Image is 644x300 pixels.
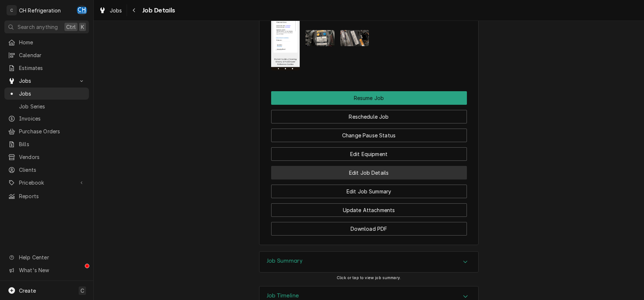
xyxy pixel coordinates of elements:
[77,5,87,15] div: Chris Hiraga's Avatar
[259,251,479,273] div: Job Summary
[19,266,85,274] span: What's New
[19,192,85,200] span: Reports
[7,5,17,15] div: CH Refrigeration's Avatar
[271,166,467,179] button: Edit Job Details
[4,36,89,48] a: Home
[271,222,467,236] button: Download PDF
[96,4,125,16] a: Jobs
[4,75,89,87] a: Go to Jobs
[271,91,467,236] div: Button Group
[271,198,467,217] div: Button Group Row
[19,38,85,46] span: Home
[340,30,369,46] img: 2qrPusWoQPGqucCiOOls
[19,179,74,186] span: Pricebook
[267,258,303,264] h3: Job Summary
[306,30,334,46] img: tqFm5TS3S3iOMKqd8o8H
[4,164,89,176] a: Clients
[19,90,85,97] span: Jobs
[271,91,467,105] div: Button Group Row
[77,5,87,15] div: CH
[128,4,140,16] button: Navigate back
[271,142,467,161] div: Button Group Row
[19,253,85,261] span: Help Center
[19,64,85,72] span: Estimates
[4,49,89,61] a: Calendar
[271,6,300,70] img: kfEyQoAnS5KOmjCgYzMh
[271,91,467,105] button: Resume Job
[4,100,89,112] a: Job Series
[271,0,467,76] span: Attachments
[19,153,85,161] span: Vendors
[4,21,89,33] button: Search anythingCtrlK
[19,140,85,148] span: Bills
[271,123,467,142] div: Button Group Row
[81,23,84,31] span: K
[18,23,58,31] span: Search anything
[4,151,89,163] a: Vendors
[4,251,89,263] a: Go to Help Center
[271,217,467,236] div: Button Group Row
[7,5,17,15] div: C
[19,51,85,59] span: Calendar
[271,110,467,123] button: Reschedule Job
[4,138,89,150] a: Bills
[19,166,85,174] span: Clients
[4,112,89,125] a: Invoices
[19,288,36,294] span: Create
[19,7,61,14] div: CH Refrigeration
[4,62,89,74] a: Estimates
[271,179,467,198] div: Button Group Row
[259,252,478,272] button: Accordion Details Expand Trigger
[271,105,467,123] div: Button Group Row
[271,147,467,161] button: Edit Equipment
[80,287,84,295] span: C
[4,177,89,189] a: Go to Pricebook
[140,5,175,15] span: Job Details
[271,185,467,198] button: Edit Job Summary
[271,161,467,179] div: Button Group Row
[259,252,478,272] div: Accordion Header
[4,125,89,137] a: Purchase Orders
[110,7,122,14] span: Jobs
[4,190,89,202] a: Reports
[337,275,401,280] span: Click or tap to view job summary.
[66,23,76,31] span: Ctrl
[19,77,74,85] span: Jobs
[19,127,85,135] span: Purchase Orders
[4,88,89,100] a: Jobs
[4,264,89,276] a: Go to What's New
[267,292,299,299] h3: Job Timeline
[271,203,467,217] button: Update Attachments
[19,115,85,122] span: Invoices
[271,129,467,142] button: Change Pause Status
[19,103,85,110] span: Job Series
